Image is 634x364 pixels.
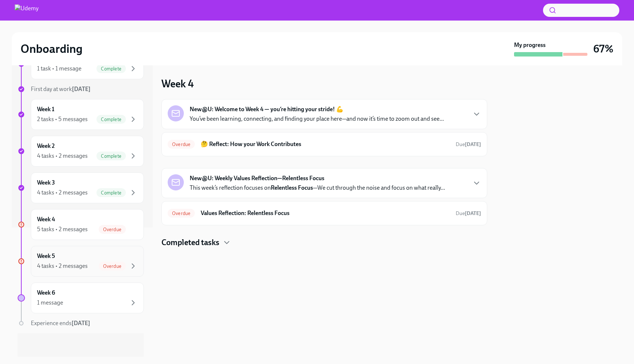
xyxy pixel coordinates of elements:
img: Udemy [15,4,39,16]
span: Overdue [168,211,195,216]
div: 2 tasks • 5 messages [37,115,88,123]
span: Complete [96,190,126,196]
span: Complete [96,66,126,72]
div: 4 tasks • 2 messages [37,262,88,270]
span: Overdue [99,263,126,269]
a: Week 24 tasks • 2 messagesComplete [18,136,144,167]
a: Week 12 tasks • 5 messagesComplete [18,99,144,130]
h6: Week 1 [37,105,54,113]
h6: Week 6 [37,289,55,297]
div: Completed tasks [161,237,487,248]
h3: Week 4 [161,77,194,90]
strong: [DATE] [465,210,481,216]
h4: Completed tasks [161,237,219,248]
h3: 67% [593,42,613,55]
span: Due [456,141,481,148]
h2: Onboarding [21,41,83,56]
a: First day at work[DATE] [18,85,144,93]
span: Complete [96,153,126,159]
span: Experience ends [31,320,90,327]
strong: [DATE] [72,320,90,327]
strong: [DATE] [465,141,481,148]
h6: Week 3 [37,179,55,187]
div: 1 task • 1 message [37,65,81,73]
h6: Week 2 [37,142,55,150]
h6: Values Reflection: Relentless Focus [201,209,450,217]
div: 1 message [37,299,63,307]
a: OverdueValues Reflection: Relentless FocusDue[DATE] [168,207,481,219]
strong: My progress [514,41,546,49]
span: Overdue [99,227,126,232]
span: First day at work [31,85,91,92]
div: 5 tasks • 2 messages [37,225,88,233]
a: Overdue🤔 Reflect: How your Work ContributesDue[DATE] [168,138,481,150]
h6: Week 4 [37,215,55,223]
p: This week’s reflection focuses on —We cut through the noise and focus on what really... [190,184,445,192]
div: 4 tasks • 2 messages [37,152,88,160]
h6: 🤔 Reflect: How your Work Contributes [201,140,450,148]
div: 4 tasks • 2 messages [37,189,88,197]
strong: New@U: Welcome to Week 4 — you’re hitting your stride! 💪 [190,105,343,113]
h6: Week 5 [37,252,55,260]
strong: [DATE] [72,85,91,92]
a: Week 54 tasks • 2 messagesOverdue [18,246,144,277]
span: Due [456,210,481,216]
strong: Relentless Focus [271,184,313,191]
span: October 6th, 2025 10:00 [456,210,481,217]
strong: New@U: Weekly Values Reflection—Relentless Focus [190,174,324,182]
span: Complete [96,117,126,122]
span: October 4th, 2025 10:00 [456,141,481,148]
a: Week 45 tasks • 2 messagesOverdue [18,209,144,240]
p: You’ve been learning, connecting, and finding your place here—and now it’s time to zoom out and s... [190,115,444,123]
a: Week 61 message [18,283,144,313]
span: Overdue [168,142,195,147]
a: Week 34 tasks • 2 messagesComplete [18,172,144,203]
